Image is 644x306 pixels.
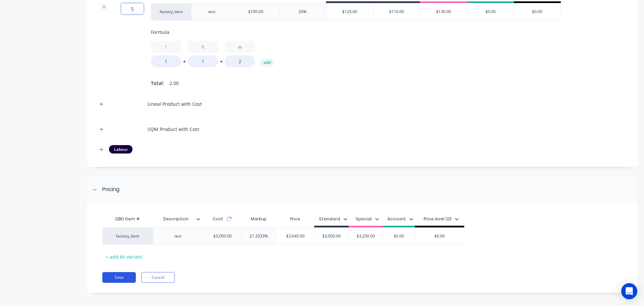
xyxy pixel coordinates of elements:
[153,211,199,227] div: Description
[352,214,382,224] button: Special
[467,3,514,20] div: $0.00
[420,214,462,224] button: Price level 123
[102,185,119,194] div: Pricing
[242,228,276,245] div: 21.3333%
[316,214,351,224] button: Standard
[121,3,144,14] input: ?
[102,252,146,262] div: + add kit variant
[424,216,451,222] div: Price level 123
[276,212,314,226] div: Price
[514,3,560,20] div: $0.00
[169,80,179,87] span: 2.00
[208,228,237,245] div: $3,000.00
[151,3,191,20] div: factory_item
[213,216,223,222] span: Cost
[188,55,218,67] input: Value
[356,216,372,222] div: Special
[241,212,276,226] div: Markup
[326,3,373,20] div: $120.00
[195,7,228,16] div: test
[148,100,202,107] div: Lineal Product with Cost
[382,228,416,245] div: $0.00
[102,212,153,226] div: QBO Item #
[151,80,164,87] span: Total:
[203,212,241,226] div: Cost
[153,212,203,226] div: Description
[387,216,406,222] div: Account
[141,272,175,283] button: Cancel
[299,9,307,15] div: 20%
[248,9,263,15] div: $100.00
[315,228,348,245] div: $3,000.00
[102,227,464,245] div: factory_itemtest$3,000.0021.3333%$3,640.00$3,000.00$3,200.00$0.00$0.00
[621,283,637,299] div: Open Intercom Messenger
[276,228,314,245] div: $3,640.00
[420,3,467,20] div: $130.00
[109,233,146,239] div: factory_item
[260,58,274,67] button: add
[373,3,420,20] div: $110.00
[148,126,199,133] div: SQM Product with Cost
[225,41,255,53] input: Label
[102,272,136,283] button: Save
[151,41,181,53] input: Label
[161,232,195,241] div: test
[384,214,417,224] button: Account
[319,216,340,222] div: Standard
[109,145,132,153] div: Labour
[349,228,383,245] div: $3,200.00
[225,55,255,67] input: Value
[151,55,181,67] input: Value
[188,41,218,53] input: Label
[415,228,464,245] div: $0.00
